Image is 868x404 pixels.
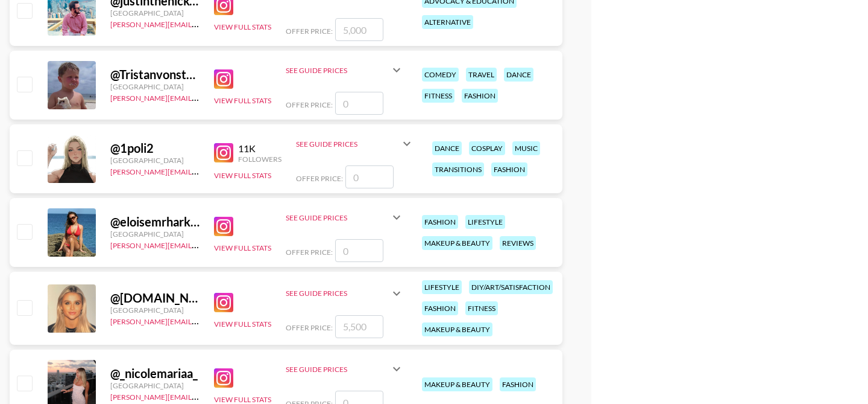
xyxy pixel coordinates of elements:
[465,301,498,315] div: fitness
[345,165,394,188] input: 0
[422,15,473,29] div: alternative
[296,129,414,158] div: See Guide Prices
[296,174,343,183] span: Offer Price:
[422,322,492,336] div: makeup & beauty
[469,141,505,155] div: cosplay
[335,18,383,41] input: 5,000
[110,381,200,390] div: [GEOGRAPHIC_DATA]
[286,100,333,109] span: Offer Price:
[110,290,200,306] div: @ [DOMAIN_NAME]
[469,280,553,294] div: diy/art/satisfaction
[110,8,200,18] div: [GEOGRAPHIC_DATA]
[500,236,536,250] div: reviews
[512,141,540,155] div: music
[110,366,200,381] div: @ _nicolemariaa_
[110,165,346,176] a: [PERSON_NAME][EMAIL_ADDRESS][PERSON_NAME][DOMAIN_NAME]
[214,69,233,89] img: Instagram
[286,66,389,75] div: See Guide Prices
[462,89,498,103] div: fashion
[422,89,454,103] div: fitness
[110,67,200,82] div: @ Tristanvonstaden
[286,289,389,298] div: See Guide Prices
[286,279,404,308] div: See Guide Prices
[110,82,200,91] div: [GEOGRAPHIC_DATA]
[214,171,271,180] button: View Full Stats
[465,215,505,229] div: lifestyle
[286,323,333,332] span: Offer Price:
[110,229,200,239] div: [GEOGRAPHIC_DATA]
[214,395,271,404] button: View Full Stats
[491,162,527,176] div: fashion
[110,156,200,165] div: [GEOGRAPHIC_DATA]
[422,236,492,250] div: makeup & beauty
[238,155,281,164] div: Followers
[286,56,404,85] div: See Guide Prices
[286,248,333,257] span: Offer Price:
[422,68,459,82] div: comedy
[432,162,484,176] div: transitions
[422,215,458,229] div: fashion
[422,280,462,294] div: lifestyle
[214,217,233,236] img: Instagram
[422,377,492,391] div: makeup & beauty
[335,315,383,338] input: 5,500
[110,18,346,29] a: [PERSON_NAME][EMAIL_ADDRESS][PERSON_NAME][DOMAIN_NAME]
[500,377,536,391] div: fashion
[214,293,233,312] img: Instagram
[110,141,200,156] div: @ 1poli2
[214,319,271,329] button: View Full Stats
[238,143,281,155] div: 11K
[214,143,233,162] img: Instagram
[110,306,200,315] div: [GEOGRAPHIC_DATA]
[296,139,400,149] div: See Guide Prices
[110,91,346,103] a: [PERSON_NAME][EMAIL_ADDRESS][PERSON_NAME][DOMAIN_NAME]
[286,365,389,374] div: See Guide Prices
[335,92,383,115] input: 0
[466,68,497,82] div: travel
[286,27,333,36] span: Offer Price:
[214,96,271,105] button: View Full Stats
[214,368,233,388] img: Instagram
[214,22,271,31] button: View Full Stats
[335,239,383,262] input: 0
[422,301,458,315] div: fashion
[286,354,404,383] div: See Guide Prices
[110,390,346,402] a: [PERSON_NAME][EMAIL_ADDRESS][PERSON_NAME][DOMAIN_NAME]
[110,239,346,250] a: [PERSON_NAME][EMAIL_ADDRESS][PERSON_NAME][DOMAIN_NAME]
[432,141,462,155] div: dance
[214,243,271,252] button: View Full Stats
[110,214,200,229] div: @ eloisemrharkness
[286,213,389,222] div: See Guide Prices
[110,315,346,326] a: [PERSON_NAME][EMAIL_ADDRESS][PERSON_NAME][DOMAIN_NAME]
[286,203,404,232] div: See Guide Prices
[504,68,533,82] div: dance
